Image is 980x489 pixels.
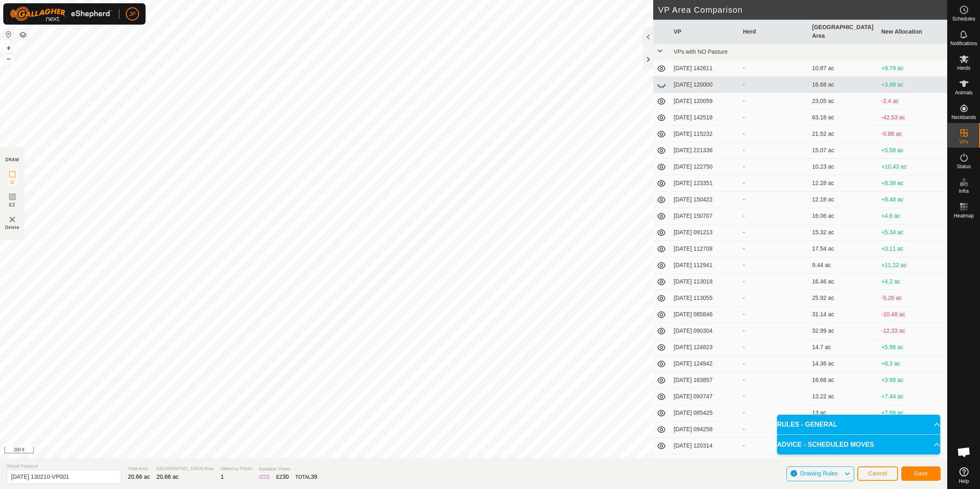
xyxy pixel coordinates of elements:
[670,388,740,405] td: [DATE] 093747
[809,388,878,405] td: 13.22 ac
[878,93,947,110] td: -2.4 ac
[743,97,806,105] div: -
[743,195,806,204] div: -
[743,359,806,368] div: -
[809,405,878,421] td: 13 ac
[670,77,740,93] td: [DATE] 120000
[809,126,878,142] td: 21.52 ac
[4,30,14,39] button: Reset Map
[948,464,980,487] a: Help
[878,405,947,421] td: +7.66 ac
[857,466,898,481] button: Cancel
[743,441,806,450] div: -
[743,294,806,302] div: -
[878,241,947,257] td: +3.11 ac
[670,356,740,372] td: [DATE] 124942
[809,110,878,126] td: 63.18 ac
[670,142,740,159] td: [DATE] 221336
[743,409,806,417] div: -
[809,159,878,175] td: 10.23 ac
[809,339,878,356] td: 14.7 ac
[5,157,19,163] div: DRAW
[878,110,947,126] td: -42.53 ac
[777,415,940,434] p-accordion-header: RULES - GENERAL
[878,126,947,142] td: -0.86 ac
[868,470,887,477] span: Cancel
[951,115,976,120] span: Neckbands
[743,343,806,352] div: -
[670,454,740,471] td: [DATE] 110819
[878,159,947,175] td: +10.43 ac
[809,274,878,290] td: 16.46 ac
[670,60,740,77] td: [DATE] 142611
[809,372,878,388] td: 16.68 ac
[670,323,740,339] td: [DATE] 090304
[809,142,878,159] td: 15.07 ac
[670,20,740,44] th: VP
[957,164,971,169] span: Status
[878,372,947,388] td: +3.98 ac
[809,208,878,224] td: 16.06 ac
[809,20,878,44] th: [GEOGRAPHIC_DATA] Area
[743,261,806,270] div: -
[952,440,976,464] a: Open chat
[670,224,740,241] td: [DATE] 091213
[743,310,806,319] div: -
[809,77,878,93] td: 16.68 ac
[743,64,806,73] div: -
[743,425,806,434] div: -
[901,466,941,481] button: Save
[670,372,740,388] td: [DATE] 163857
[777,420,837,430] span: RULES - GENERAL
[878,224,947,241] td: +5.34 ac
[670,405,740,421] td: [DATE] 085425
[809,175,878,192] td: 12.28 ac
[878,20,947,44] th: New Allocation
[441,447,472,455] a: Privacy Policy
[809,290,878,306] td: 25.92 ac
[670,208,740,224] td: [DATE] 150707
[809,323,878,339] td: 32.99 ac
[878,274,947,290] td: +4.2 ac
[878,142,947,159] td: +5.58 ac
[959,139,968,144] span: VPs
[954,213,974,218] span: Heatmap
[221,473,224,480] span: 1
[777,440,874,450] span: ADVICE - SCHEDULED MOVES
[743,179,806,187] div: -
[670,192,740,208] td: [DATE] 150422
[670,241,740,257] td: [DATE] 112708
[221,465,252,472] span: Watering Points
[743,228,806,237] div: -
[809,60,878,77] td: 10.87 ac
[878,175,947,192] td: +8.38 ac
[283,473,289,480] span: 30
[800,470,837,477] span: Drawing Rules
[18,30,28,40] button: Map Layers
[670,421,740,438] td: [DATE] 094258
[129,10,136,18] span: JP
[10,7,112,21] img: Gallagher Logo
[670,257,740,274] td: [DATE] 112941
[128,465,150,472] span: Total Area
[878,306,947,323] td: -10.48 ac
[809,192,878,208] td: 12.18 ac
[878,208,947,224] td: +4.6 ac
[878,323,947,339] td: -12.33 ac
[809,93,878,110] td: 23.05 ac
[259,473,269,481] div: IZ
[878,290,947,306] td: -5.26 ac
[955,90,973,95] span: Animals
[809,224,878,241] td: 15.32 ac
[809,241,878,257] td: 17.54 ac
[878,192,947,208] td: +8.48 ac
[157,473,179,480] span: 20.66 ac
[670,438,740,454] td: [DATE] 120314
[128,473,150,480] span: 20.66 ac
[670,290,740,306] td: [DATE] 113055
[809,356,878,372] td: 14.36 ac
[157,465,214,472] span: [GEOGRAPHIC_DATA] Area
[259,466,317,473] span: Available Points
[311,473,317,480] span: 39
[674,48,728,55] span: VPs with NO Pasture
